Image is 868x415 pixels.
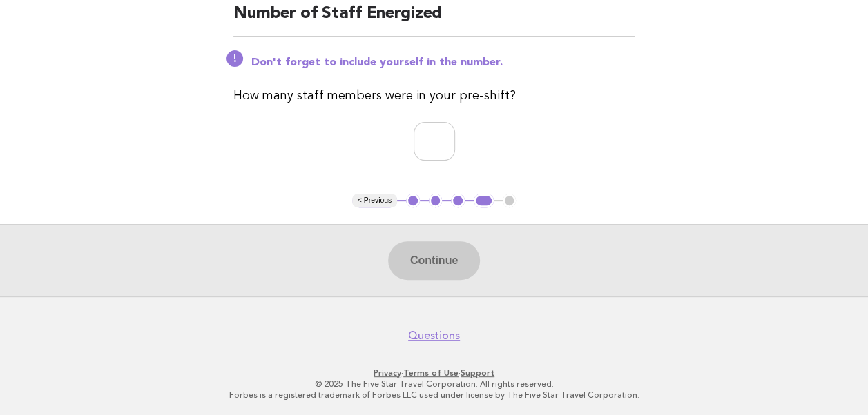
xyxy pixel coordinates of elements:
[403,368,459,378] a: Terms of Use
[233,86,635,105] p: How many staff members were in your pre-shift?
[233,3,635,37] h2: Number of Staff Energized
[451,194,465,207] button: 3
[474,194,494,207] button: 4
[251,56,635,70] p: Don't forget to include yourself in the number.
[461,368,494,378] a: Support
[19,367,849,378] p: · ·
[406,194,420,207] button: 1
[19,378,849,389] p: © 2025 The Five Star Travel Corporation. All rights reserved.
[429,194,443,207] button: 2
[374,368,401,378] a: Privacy
[352,194,397,207] button: < Previous
[19,389,849,401] p: Forbes is a registered trademark of Forbes LLC used under license by The Five Star Travel Corpora...
[408,329,460,343] a: Questions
